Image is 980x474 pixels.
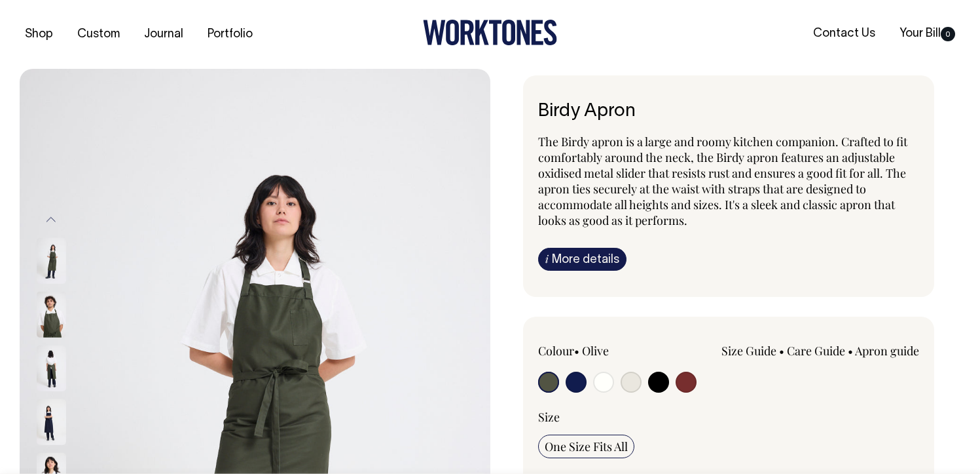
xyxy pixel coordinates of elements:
[37,238,66,284] img: olive
[538,343,691,359] div: Colour
[538,134,907,228] span: The Birdy apron is a large and roomy kitchen companion. Crafted to fit comfortably around the nec...
[808,23,880,45] a: Contact Us
[72,24,125,45] a: Custom
[538,248,626,271] a: iMore details
[538,102,920,122] h6: Birdy Apron
[545,252,549,266] span: i
[545,439,628,454] span: One Size Fits All
[574,343,579,359] span: •
[787,343,845,359] a: Care Guide
[538,409,920,425] div: Size
[37,346,66,391] img: olive
[848,343,853,359] span: •
[941,27,955,41] span: 0
[582,343,609,359] label: Olive
[41,205,61,234] button: Previous
[779,343,784,359] span: •
[721,343,776,359] a: Size Guide
[20,24,58,45] a: Shop
[202,24,258,45] a: Portfolio
[855,343,919,359] a: Apron guide
[37,292,66,338] img: olive
[139,24,189,45] a: Journal
[37,399,66,445] img: dark-navy
[538,435,634,458] input: One Size Fits All
[894,23,960,45] a: Your Bill0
